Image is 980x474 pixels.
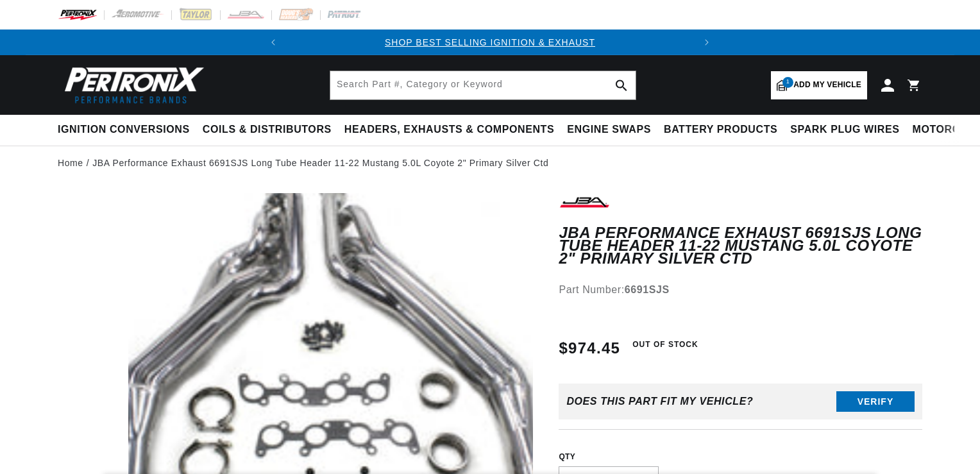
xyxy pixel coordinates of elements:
[607,71,636,99] button: search button
[58,63,205,107] img: Pertronix
[344,123,554,137] span: Headers, Exhausts & Components
[790,123,899,137] span: Spark Plug Wires
[771,71,867,99] a: 1Add my vehicle
[260,30,286,55] button: Translation missing: en.sections.announcements.previous_announcement
[559,452,922,462] label: QTY
[559,226,922,266] h1: JBA Performance Exhaust 6691SJS Long Tube Header 11-22 Mustang 5.0L Coyote 2" Primary Silver Ctd
[203,123,332,137] span: Coils & Distributors
[625,337,705,353] span: Out of Stock
[58,156,922,170] nav: breadcrumbs
[92,156,548,170] a: JBA Performance Exhaust 6691SJS Long Tube Header 11-22 Mustang 5.0L Coyote 2" Primary Silver Ctd
[694,30,720,55] button: Translation missing: en.sections.announcements.next_announcement
[567,123,651,137] span: Engine Swaps
[286,35,694,49] div: 1 of 2
[784,115,906,145] summary: Spark Plug Wires
[286,35,694,49] div: Announcement
[58,115,196,145] summary: Ignition Conversions
[559,337,620,360] span: $974.45
[26,30,954,55] slideshow-component: Translation missing: en.sections.announcements.announcement_bar
[664,123,777,137] span: Battery Products
[58,156,83,170] a: Home
[385,37,595,47] a: SHOP BEST SELLING IGNITION & EXHAUST
[657,115,784,145] summary: Battery Products
[58,123,190,137] span: Ignition Conversions
[782,77,793,88] span: 1
[793,79,861,91] span: Add my vehicle
[330,71,636,99] input: Search Part #, Category or Keyword
[625,284,670,295] strong: 6691SJS
[338,115,561,145] summary: Headers, Exhausts & Components
[836,391,915,412] button: Verify
[566,396,753,407] div: Does This part fit My vehicle?
[561,115,657,145] summary: Engine Swaps
[196,115,338,145] summary: Coils & Distributors
[559,282,922,298] div: Part Number:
